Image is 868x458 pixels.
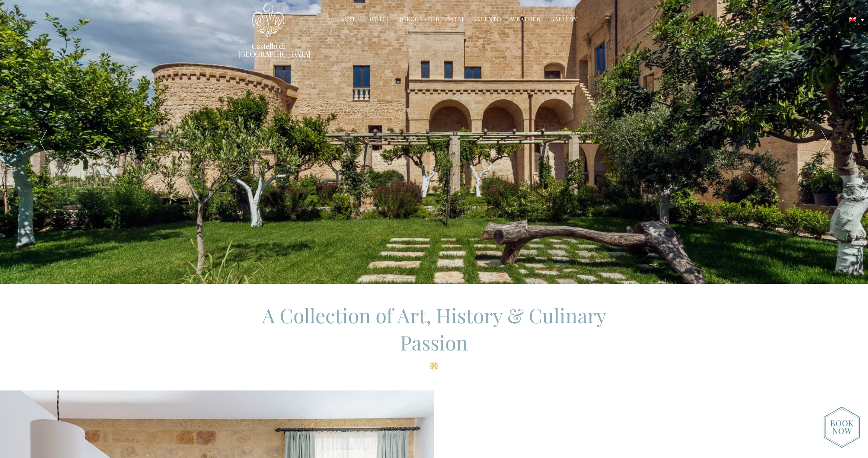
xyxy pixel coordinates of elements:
span: A Collection of Art, History & Culinary Passion [262,302,606,356]
a: Castello di [GEOGRAPHIC_DATA] [238,42,298,58]
img: Castello di Ugento [252,3,284,37]
a: [GEOGRAPHIC_DATA] [400,15,464,24]
a: Weather [511,15,541,24]
a: Salento [473,15,501,24]
img: English [849,17,856,22]
img: new-booknow.png [824,406,860,448]
a: Gallery [550,15,577,24]
a: Castle [336,15,360,24]
a: Hotel [370,15,390,24]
